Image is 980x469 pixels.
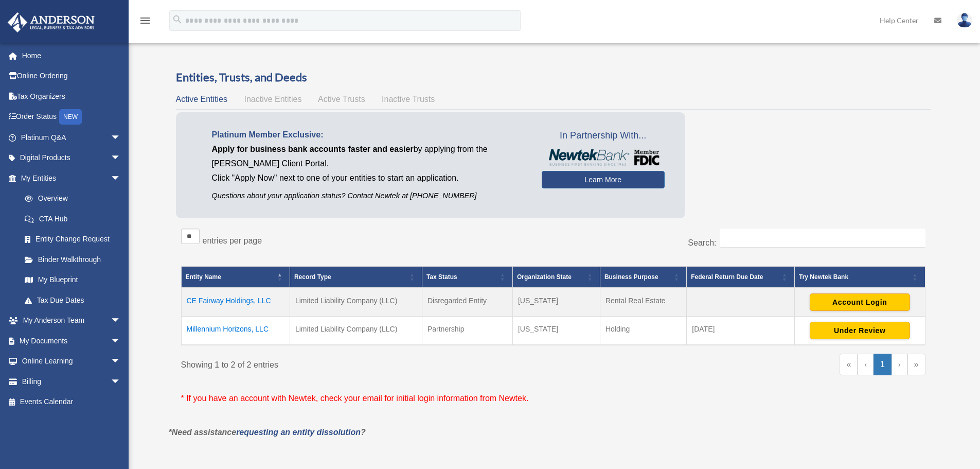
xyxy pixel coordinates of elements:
[14,229,131,250] a: Entity Change Request
[547,149,660,166] img: NewtekBankLogoSM.png
[176,70,931,85] h3: Entities, Trusts, and Deeds
[600,267,686,288] th: Business Purpose: Activate to sort
[294,273,331,281] span: Record Type
[688,238,716,247] label: Search:
[176,95,227,103] span: Active Entities
[212,189,526,202] p: Questions about your application status? Contact Newtek at [PHONE_NUMBER]
[111,168,131,189] span: arrow_drop_down
[181,288,290,317] td: CE Fairway Holdings, LLC
[212,128,526,142] p: Platinum Member Exclusive:
[318,95,365,103] span: Active Trusts
[5,12,98,32] img: Anderson Advisors Platinum Portal
[892,354,907,375] a: Next
[236,428,361,437] a: requesting an entity dissolution
[290,317,422,345] td: Limited Liability Company (LLC)
[7,107,136,128] a: Order StatusNEW
[957,13,972,28] img: User Pic
[810,298,910,306] a: Account Login
[139,14,151,27] i: menu
[244,95,301,103] span: Inactive Entities
[7,66,136,86] a: Online Ordering
[186,273,221,281] span: Entity Name
[14,290,131,310] a: Tax Due Dates
[512,288,600,317] td: [US_STATE]
[907,354,925,375] a: Last
[14,209,131,229] a: CTA Hub
[7,392,136,412] a: Events Calendar
[687,267,795,288] th: Federal Return Due Date: Activate to sort
[181,317,290,345] td: Millennium Horizons, LLC
[858,354,874,375] a: Previous
[874,354,892,375] a: 1
[59,109,82,125] div: NEW
[7,86,136,107] a: Tax Organizers
[422,288,512,317] td: Disregarded Entity
[542,128,665,144] span: In Partnership With...
[181,391,925,406] p: * If you have an account with Newtek, check your email for initial login information from Newtek.
[795,267,925,288] th: Try Newtek Bank : Activate to sort
[14,249,131,270] a: Binder Walkthrough
[111,371,131,392] span: arrow_drop_down
[172,14,183,25] i: search
[691,273,763,281] span: Federal Return Due Date
[139,18,151,27] a: menu
[111,148,131,169] span: arrow_drop_down
[181,267,290,288] th: Entity Name: Activate to invert sorting
[512,267,600,288] th: Organization State: Activate to sort
[517,273,572,281] span: Organization State
[111,331,131,352] span: arrow_drop_down
[14,188,126,209] a: Overview
[7,331,136,351] a: My Documentsarrow_drop_down
[7,127,136,148] a: Platinum Q&Aarrow_drop_down
[7,310,136,331] a: My Anderson Teamarrow_drop_down
[181,354,546,372] div: Showing 1 to 2 of 2 entries
[799,271,909,283] div: Try Newtek Bank
[426,273,457,281] span: Tax Status
[604,273,658,281] span: Business Purpose
[600,317,686,345] td: Holding
[422,267,512,288] th: Tax Status: Activate to sort
[290,288,422,317] td: Limited Liability Company (LLC)
[7,351,136,372] a: Online Learningarrow_drop_down
[840,354,858,375] a: First
[111,127,131,148] span: arrow_drop_down
[212,171,526,185] p: Click "Apply Now" next to one of your entities to start an application.
[382,95,435,103] span: Inactive Trusts
[7,371,136,392] a: Billingarrow_drop_down
[542,171,665,188] a: Learn More
[7,168,131,188] a: My Entitiesarrow_drop_down
[687,317,795,345] td: [DATE]
[422,317,512,345] td: Partnership
[212,145,414,153] span: Apply for business bank accounts faster and easier
[810,322,910,339] button: Under Review
[14,270,131,290] a: My Blueprint
[600,288,686,317] td: Rental Real Estate
[810,293,910,311] button: Account Login
[169,428,366,437] em: *Need assistance ?
[111,310,131,332] span: arrow_drop_down
[7,148,136,168] a: Digital Productsarrow_drop_down
[512,317,600,345] td: [US_STATE]
[203,236,262,245] label: entries per page
[111,351,131,372] span: arrow_drop_down
[290,267,422,288] th: Record Type: Activate to sort
[7,45,136,66] a: Home
[212,142,526,171] p: by applying from the [PERSON_NAME] Client Portal.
